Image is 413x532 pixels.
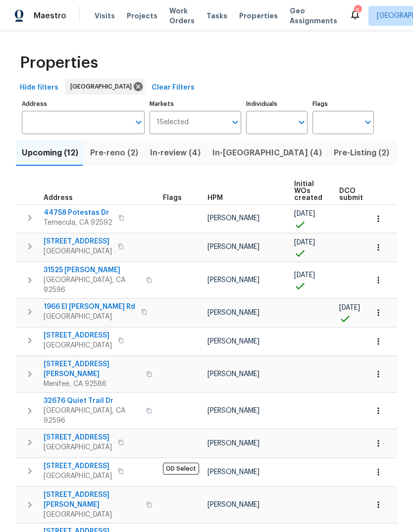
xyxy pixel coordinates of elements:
[16,79,62,97] button: Hide filters
[150,146,201,160] span: In-review (4)
[207,371,259,378] span: [PERSON_NAME]
[44,265,140,275] span: 31525 [PERSON_NAME]
[290,6,337,26] span: Geo Assignments
[44,442,112,452] span: [GEOGRAPHIC_DATA]
[339,304,360,311] span: [DATE]
[207,469,259,476] span: [PERSON_NAME]
[90,146,138,160] span: Pre-reno (2)
[148,79,199,97] button: Clear Filters
[20,58,98,68] span: Properties
[152,82,195,94] span: Clear Filters
[127,11,157,21] span: Projects
[207,440,259,447] span: [PERSON_NAME]
[206,12,227,19] span: Tasks
[207,309,259,316] span: [PERSON_NAME]
[44,471,112,481] span: [GEOGRAPHIC_DATA]
[294,272,315,279] span: [DATE]
[44,218,112,228] span: Temecula, CA 92592
[95,11,115,21] span: Visits
[44,359,140,379] span: [STREET_ADDRESS][PERSON_NAME]
[44,490,140,510] span: [STREET_ADDRESS][PERSON_NAME]
[294,181,322,201] span: Initial WOs created
[294,239,315,246] span: [DATE]
[207,338,259,345] span: [PERSON_NAME]
[65,79,145,95] div: [GEOGRAPHIC_DATA]
[44,340,112,350] span: [GEOGRAPHIC_DATA]
[44,461,112,471] span: [STREET_ADDRESS]
[44,396,140,406] span: 32676 Quiet Trail Dr
[294,210,315,217] span: [DATE]
[156,118,189,127] span: 1 Selected
[169,6,195,26] span: Work Orders
[207,407,259,414] span: [PERSON_NAME]
[207,277,259,284] span: [PERSON_NAME]
[44,406,140,426] span: [GEOGRAPHIC_DATA], CA 92596
[207,194,223,201] span: HPM
[150,101,242,107] label: Markets
[70,82,136,92] span: [GEOGRAPHIC_DATA]
[334,146,389,160] span: Pre-Listing (2)
[44,302,135,312] span: 1966 El [PERSON_NAME] Rd
[354,6,361,16] div: 5
[246,101,308,107] label: Individuals
[295,115,309,129] button: Open
[44,275,140,295] span: [GEOGRAPHIC_DATA], CA 92596
[44,510,140,520] span: [GEOGRAPHIC_DATA]
[207,501,259,508] span: [PERSON_NAME]
[44,312,135,322] span: [GEOGRAPHIC_DATA]
[212,146,322,160] span: In-[GEOGRAPHIC_DATA] (4)
[361,115,375,129] button: Open
[207,215,259,222] span: [PERSON_NAME]
[44,237,112,246] span: [STREET_ADDRESS]
[312,101,374,107] label: Flags
[239,11,278,21] span: Properties
[44,379,140,389] span: Menifee, CA 92586
[44,331,112,340] span: [STREET_ADDRESS]
[228,115,242,129] button: Open
[132,115,146,129] button: Open
[22,101,145,107] label: Address
[44,433,112,442] span: [STREET_ADDRESS]
[44,246,112,256] span: [GEOGRAPHIC_DATA]
[20,82,58,94] span: Hide filters
[163,194,182,201] span: Flags
[44,194,73,201] span: Address
[44,208,112,218] span: 44758 Potestas Dr
[22,146,78,160] span: Upcoming (12)
[207,243,259,250] span: [PERSON_NAME]
[339,188,375,201] span: DCO submitted
[163,463,199,475] span: OD Select
[34,11,66,21] span: Maestro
